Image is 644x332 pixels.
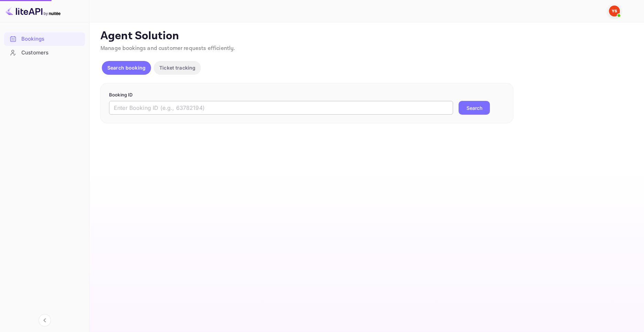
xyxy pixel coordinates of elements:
[4,32,85,46] div: Bookings
[21,49,82,57] div: Customers
[39,314,51,326] button: Collapse navigation
[159,64,195,71] p: Ticket tracking
[109,101,453,115] input: Enter Booking ID (e.g., 63782194)
[107,64,146,71] p: Search booking
[21,35,82,43] div: Bookings
[4,32,85,45] a: Bookings
[609,6,620,17] img: Yandex Support
[4,46,85,59] a: Customers
[459,101,490,115] button: Search
[6,6,61,17] img: LiteAPI logo
[4,46,85,60] div: Customers
[100,45,235,52] span: Manage bookings and customer requests efficiently.
[100,29,632,43] p: Agent Solution
[109,92,505,98] p: Booking ID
